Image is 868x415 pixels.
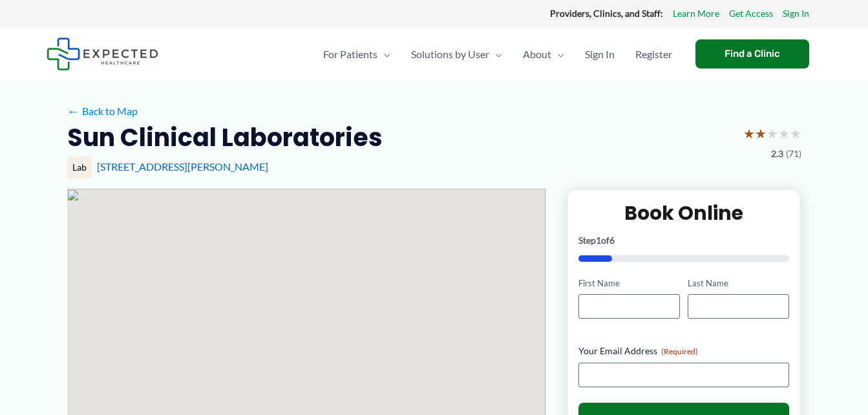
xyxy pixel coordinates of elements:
span: ★ [790,122,801,145]
span: ★ [767,122,778,145]
span: 6 [609,235,615,246]
span: Menu Toggle [377,32,390,77]
a: ←Back to Map [67,101,138,121]
p: Step of [578,236,790,245]
a: Solutions by UserMenu Toggle [401,32,513,77]
span: (Required) [661,346,698,356]
a: Sign In [575,32,625,77]
h2: Sun Clinical Laboratories [67,122,383,153]
span: Solutions by User [411,32,489,77]
span: ★ [778,122,790,145]
a: Find a Clinic [695,39,809,69]
label: Last Name [688,277,789,290]
label: Your Email Address [578,345,790,357]
div: Lab [67,156,92,178]
img: Expected Healthcare Logo - side, dark font, small [47,37,158,70]
span: Menu Toggle [489,32,502,77]
label: First Name [578,277,680,290]
a: [STREET_ADDRESS][PERSON_NAME] [97,160,268,173]
a: Sign In [783,5,809,22]
span: For Patients [323,32,377,77]
h2: Book Online [578,200,790,226]
span: (71) [786,145,801,162]
a: AboutMenu Toggle [513,32,575,77]
span: ★ [743,122,755,145]
span: Sign In [585,32,615,77]
a: Register [625,32,683,77]
span: 2.3 [771,145,783,162]
a: For PatientsMenu Toggle [313,32,401,77]
span: About [523,32,551,77]
span: ← [67,105,79,117]
span: Menu Toggle [551,32,564,77]
span: Register [635,32,672,77]
a: Get Access [729,5,773,22]
strong: Providers, Clinics, and Staff: [550,8,663,19]
nav: Primary Site Navigation [313,32,683,77]
a: Learn More [673,5,719,22]
span: ★ [755,122,767,145]
span: 1 [596,235,601,246]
